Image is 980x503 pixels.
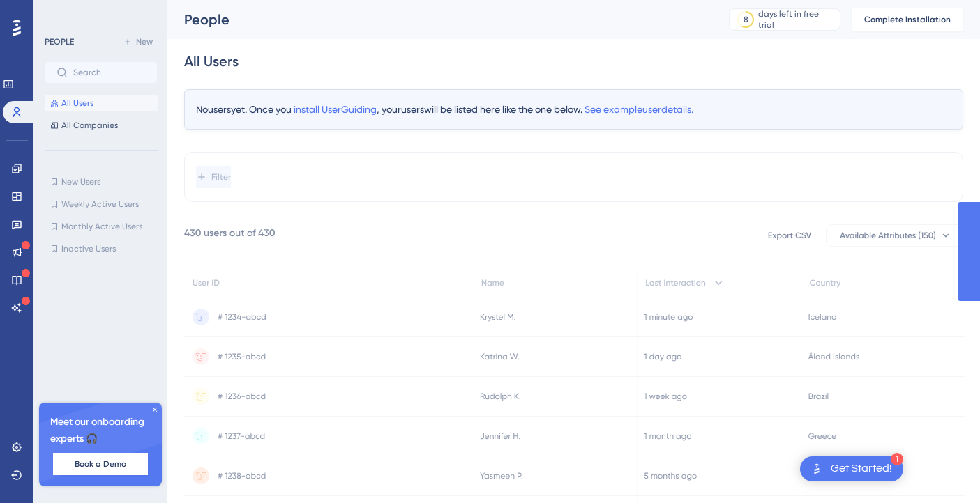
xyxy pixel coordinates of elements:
[758,8,836,31] div: days left in free trial
[211,171,231,183] span: Filter
[136,36,153,47] span: New
[891,453,903,465] div: 1
[45,173,158,190] button: New Users
[61,243,116,254] span: Inactive Users
[45,95,158,111] button: All Users
[585,104,693,115] span: See example user details.
[50,414,151,447] span: Meet our onboarding experts 🎧
[294,104,377,115] span: install UserGuiding
[45,36,74,47] div: PEOPLE
[184,10,694,29] div: People
[61,176,100,187] span: New Users
[45,117,158,134] button: All Companies
[73,68,146,77] input: Search
[864,14,951,25] span: Complete Installation
[45,196,158,212] button: Weekly Active Users
[184,89,963,130] div: No users yet. Once you , your users will be listed here like the one below.
[75,458,126,470] span: Book a Demo
[800,456,903,481] div: Open Get Started! checklist, remaining modules: 1
[119,33,158,50] button: New
[831,461,892,477] div: Get Started!
[744,14,748,25] div: 8
[196,166,231,188] button: Filter
[61,221,142,232] span: Monthly Active Users
[61,120,118,131] span: All Companies
[45,218,158,235] button: Monthly Active Users
[852,8,963,31] button: Complete Installation
[53,453,148,475] button: Book a Demo
[808,461,825,477] img: launcher-image-alternative-text
[45,240,158,257] button: Inactive Users
[184,52,239,71] div: All Users
[921,448,963,490] iframe: UserGuiding AI Assistant Launcher
[61,98,93,109] span: All Users
[61,199,139,210] span: Weekly Active Users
